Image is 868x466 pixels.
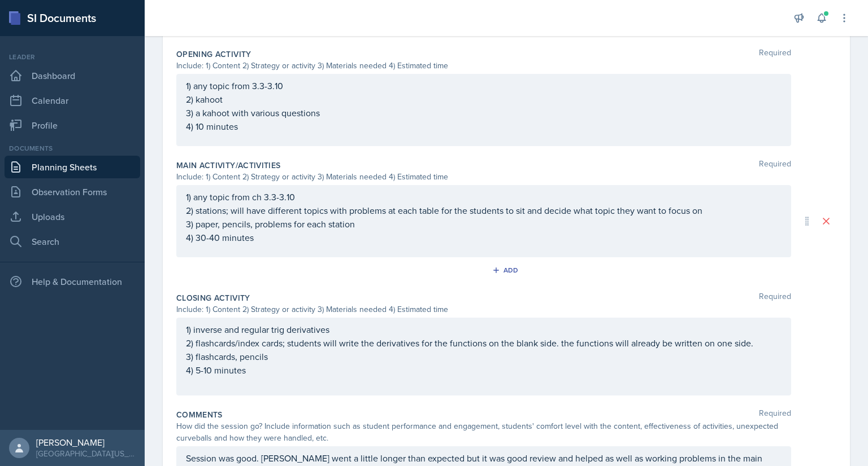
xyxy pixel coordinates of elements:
[176,171,791,183] div: Include: 1) Content 2) Strategy or activity 3) Materials needed 4) Estimated time
[176,60,791,72] div: Include: 1) Content 2) Strategy or activity 3) Materials needed 4) Estimated time
[186,323,782,336] p: 1) inverse and regular trig derivatives
[186,93,782,106] p: 2) kahoot
[186,204,782,217] p: 2) stations; will have different topics with problems at each table for the students to sit and d...
[5,89,140,112] a: Calendar
[5,64,140,87] a: Dashboard
[36,448,136,459] div: [GEOGRAPHIC_DATA][US_STATE] in [GEOGRAPHIC_DATA]
[186,350,782,363] p: 3) flashcards, pencils
[5,52,140,62] div: Leader
[488,262,525,279] button: Add
[5,205,140,228] a: Uploads
[5,143,140,153] div: Documents
[5,181,140,203] a: Observation Forms
[5,156,140,178] a: Planning Sheets
[186,190,782,204] p: 1) any topic from ch 3.3-3.10
[494,266,519,275] div: Add
[176,160,280,171] label: Main Activity/Activities
[5,270,140,293] div: Help & Documentation
[5,230,140,253] a: Search
[176,304,791,315] div: Include: 1) Content 2) Strategy or activity 3) Materials needed 4) Estimated time
[186,79,782,93] p: 1) any topic from 3.3-3.10
[186,120,782,133] p: 4) 10 minutes
[36,437,136,448] div: [PERSON_NAME]
[176,49,251,60] label: Opening Activity
[759,409,791,420] span: Required
[186,336,782,350] p: 2) flashcards/index cards; students will write the derivatives for the functions on the blank sid...
[186,231,782,244] p: 4) 30-40 minutes
[176,292,250,304] label: Closing Activity
[186,363,782,377] p: 4) 5-10 minutes
[176,420,791,444] div: How did the session go? Include information such as student performance and engagement, students'...
[176,409,223,420] label: Comments
[186,106,782,120] p: 3) a kahoot with various questions
[5,114,140,137] a: Profile
[186,217,782,231] p: 3) paper, pencils, problems for each station
[759,292,791,304] span: Required
[759,160,791,171] span: Required
[759,49,791,60] span: Required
